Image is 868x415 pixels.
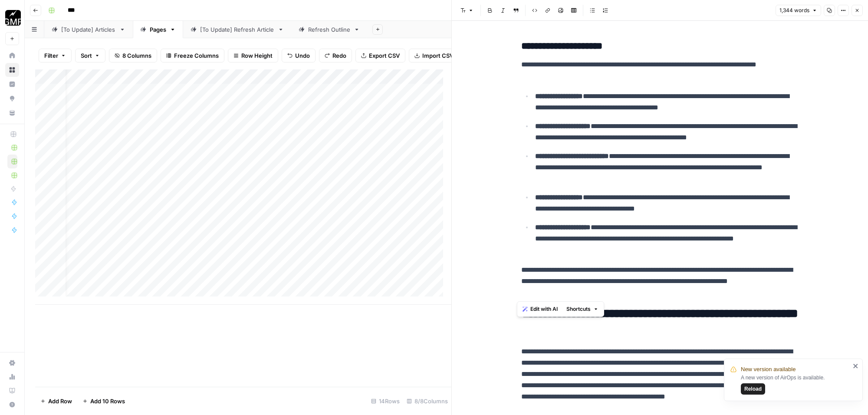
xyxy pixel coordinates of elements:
[90,397,125,405] span: Add 10 Rows
[161,49,224,63] button: Freeze Columns
[39,49,72,63] button: Filter
[332,51,346,60] span: Redo
[5,384,19,398] a: Learning Hub
[109,49,157,63] button: 8 Columns
[530,305,558,313] span: Edit with AI
[48,397,72,405] span: Add Row
[241,51,273,60] span: Row Height
[282,49,316,63] button: Undo
[741,365,796,374] span: New version available
[5,7,19,29] button: Workspace: Growth Marketing Pro
[150,25,166,34] div: Pages
[744,385,762,393] span: Reload
[5,398,19,412] button: Help + Support
[77,394,130,408] button: Add 10 Rows
[409,49,459,63] button: Import CSV
[122,51,151,60] span: 8 Columns
[5,370,19,384] a: Usage
[5,49,19,63] a: Home
[776,5,821,16] button: 1,344 words
[75,49,105,63] button: Sort
[228,49,278,63] button: Row Height
[319,49,352,63] button: Redo
[563,303,602,315] button: Shortcuts
[741,374,850,395] div: A new version of AirOps is available.
[5,77,19,91] a: Insights
[61,25,116,34] div: [To Update] Articles
[422,51,454,60] span: Import CSV
[5,92,19,105] a: Opportunities
[519,303,561,315] button: Edit with AI
[133,21,183,38] a: Pages
[44,21,133,38] a: [To Update] Articles
[566,305,591,313] span: Shortcuts
[200,25,274,34] div: [To Update] Refresh Article
[369,51,400,60] span: Export CSV
[779,7,809,14] span: 1,344 words
[5,10,21,26] img: Growth Marketing Pro Logo
[853,362,859,369] button: close
[5,356,19,370] a: Settings
[295,51,310,60] span: Undo
[5,106,19,120] a: Your Data
[355,49,405,63] button: Export CSV
[741,383,765,395] button: Reload
[403,394,451,408] div: 8/8 Columns
[308,25,350,34] div: Refresh Outline
[291,21,367,38] a: Refresh Outline
[368,394,403,408] div: 14 Rows
[183,21,291,38] a: [To Update] Refresh Article
[174,51,219,60] span: Freeze Columns
[44,51,58,60] span: Filter
[5,63,19,77] a: Browse
[81,51,92,60] span: Sort
[35,394,77,408] button: Add Row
